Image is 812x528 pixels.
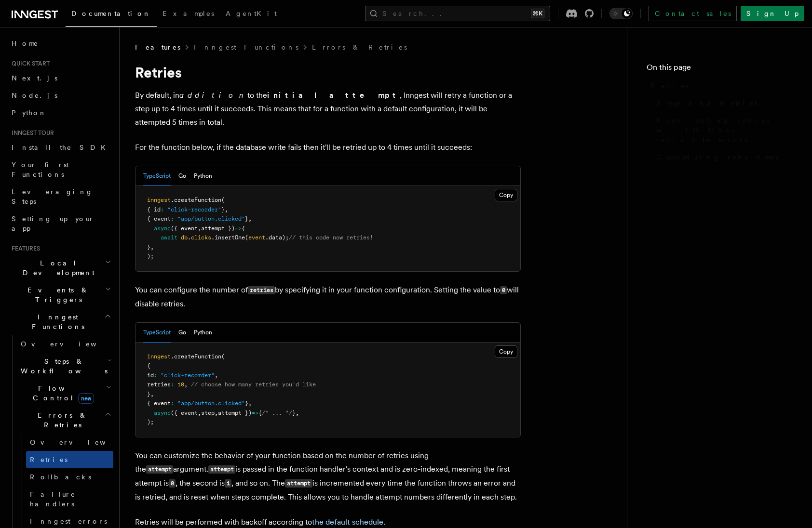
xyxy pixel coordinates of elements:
span: .data); [265,234,289,241]
a: Customizing retry times [652,148,793,166]
span: ({ event [171,225,198,232]
span: ); [147,253,154,260]
a: Contact sales [649,6,737,21]
span: , [248,400,252,407]
span: retries [147,381,171,388]
span: : [161,206,164,213]
span: , [198,225,201,232]
a: Home [8,35,113,52]
span: event [248,234,265,241]
span: , [215,409,218,416]
span: : [154,372,157,379]
span: new [78,393,94,404]
span: Inngest Functions [8,312,104,331]
span: await [161,234,177,241]
span: { event [147,215,171,222]
span: Local Development [8,258,105,277]
span: Documentation [71,10,151,17]
span: { [147,362,150,369]
button: Events & Triggers [8,281,113,308]
span: Overview [30,438,129,446]
a: Steps and Retries [652,94,793,112]
button: Toggle dark mode [609,8,633,19]
button: TypeScript [143,166,171,186]
h4: On this page [647,62,793,77]
p: By default, in to the , Inngest will retry a function or a step up to 4 times until it succeeds. ... [135,89,521,129]
span: Inngest tour [8,129,54,137]
span: "click-recorder" [167,206,221,213]
a: Failure handlers [26,486,113,513]
span: // choose how many retries you'd like [191,381,316,388]
code: 0 [169,479,176,488]
span: async [154,225,171,232]
a: Errors & Retries [312,42,407,52]
kbd: ⌘K [531,9,544,18]
span: .insertOne [211,234,245,241]
p: For the function below, if the database write fails then it'll be retried up to 4 times until it ... [135,141,521,154]
span: // this code now retries! [289,234,373,241]
span: Retries [650,81,688,91]
span: , [184,381,188,388]
a: Setting up your app [8,210,113,237]
code: attempt [146,465,173,474]
span: Setting up your app [12,215,95,232]
span: Features [8,245,40,252]
span: Your first Functions [12,161,69,178]
span: : [171,215,174,222]
span: Quick start [8,60,50,67]
span: , [215,372,218,379]
a: Inngest Functions [194,42,298,52]
a: Documentation [66,3,157,27]
span: , [150,244,154,251]
span: Leveraging Steps [12,188,93,205]
span: Steps & Workflows [17,356,108,376]
span: Retries [30,456,68,463]
span: Next.js [12,74,57,82]
a: Leveraging Steps [8,183,113,210]
span: ({ event [171,409,198,416]
code: 1 [225,479,231,488]
a: Preventing retries with Non-retriable errors [652,112,793,148]
a: Overview [17,335,113,353]
span: } [147,244,150,251]
span: attempt }) [201,225,235,232]
span: { [242,225,245,232]
a: Examples [157,3,220,26]
span: } [221,206,225,213]
button: Copy [495,345,517,358]
a: Retries [647,77,793,94]
span: : [171,400,174,407]
code: retries [248,286,275,294]
a: Next.js [8,69,113,87]
span: Overview [21,340,120,348]
a: Rollbacks [26,468,113,486]
span: , [296,409,299,416]
span: "click-recorder" [161,372,215,379]
span: { id [147,206,161,213]
a: Retries [26,451,113,468]
span: .createFunction [171,353,221,360]
span: Events & Triggers [8,285,105,304]
span: Inngest errors [30,517,107,525]
a: Install the SDK [8,139,113,156]
button: Inngest Functions [8,308,113,335]
span: => [252,409,258,416]
button: Copy [495,189,517,201]
span: Flow Control [17,383,106,403]
span: async [154,409,171,416]
a: the default schedule [312,517,383,527]
h1: Retries [135,64,521,81]
a: Python [8,104,113,121]
span: inngest [147,197,171,203]
span: ( [245,234,248,241]
em: addition [179,91,247,100]
a: Sign Up [741,6,804,21]
button: TypeScript [143,323,171,343]
button: Python [194,323,212,343]
span: Node.js [12,92,57,99]
span: Steps and Retries [656,98,758,108]
span: id [147,372,154,379]
a: AgentKit [220,3,283,26]
button: Steps & Workflows [17,353,113,380]
code: 0 [500,286,507,294]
